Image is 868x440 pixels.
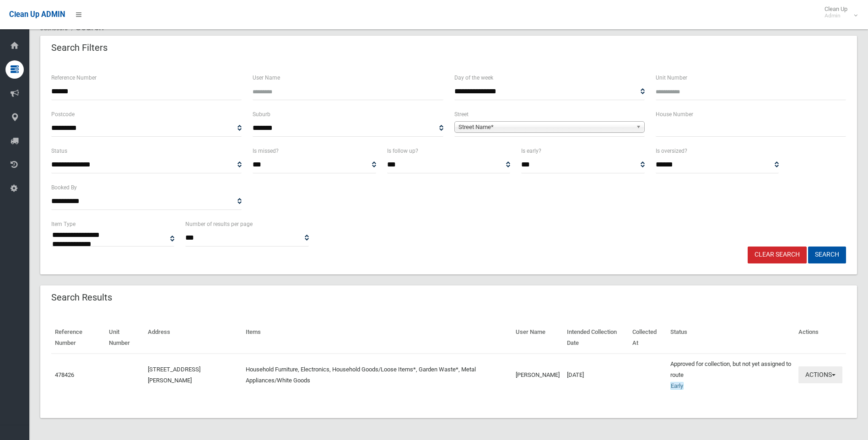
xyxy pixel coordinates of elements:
[253,73,280,83] label: User Name
[454,109,469,119] label: Street
[51,182,77,193] label: Booked By
[253,109,270,119] label: Suburb
[40,39,119,57] header: Search Filters
[242,322,512,354] th: Items
[144,322,242,354] th: Address
[9,10,65,19] span: Clean Up ADMIN
[185,219,253,229] label: Number of results per page
[563,322,629,354] th: Intended Collection Date
[454,73,493,83] label: Day of the week
[563,354,629,396] td: [DATE]
[51,146,67,156] label: Status
[629,322,667,354] th: Collected At
[40,289,123,306] header: Search Results
[798,366,842,383] button: Actions
[521,146,541,156] label: Is early?
[656,109,693,119] label: House Number
[51,322,105,354] th: Reference Number
[55,371,74,378] a: 478426
[667,322,795,354] th: Status
[51,109,75,119] label: Postcode
[148,366,200,384] a: [STREET_ADDRESS][PERSON_NAME]
[387,146,418,156] label: Is follow up?
[808,247,846,263] button: Search
[670,382,684,390] span: Early
[795,322,846,354] th: Actions
[656,73,687,83] label: Unit Number
[667,354,795,396] td: Approved for collection, but not yet assigned to route
[51,73,97,83] label: Reference Number
[825,12,847,19] small: Admin
[105,322,144,354] th: Unit Number
[748,247,807,263] a: Clear Search
[656,146,687,156] label: Is oversized?
[51,219,75,229] label: Item Type
[512,322,563,354] th: User Name
[253,146,279,156] label: Is missed?
[512,354,563,396] td: [PERSON_NAME]
[820,5,857,19] span: Clean Up
[242,354,512,396] td: Household Furniture, Electronics, Household Goods/Loose Items*, Garden Waste*, Metal Appliances/W...
[458,122,632,133] span: Street Name*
